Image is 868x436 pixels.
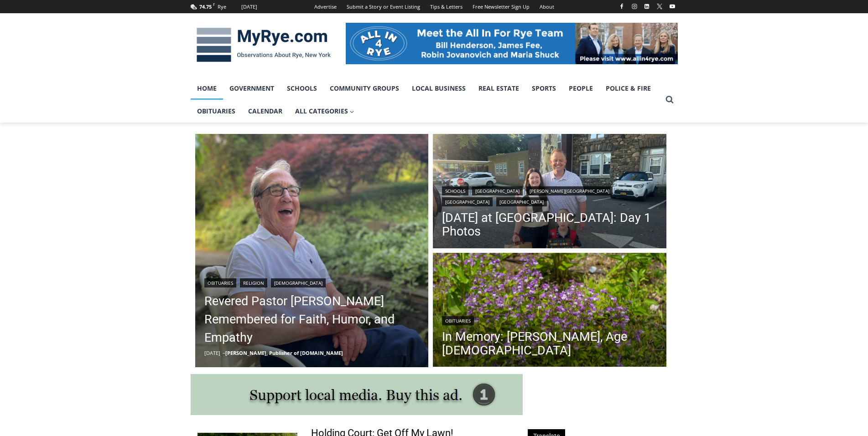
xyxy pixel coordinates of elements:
span: 74.75 [199,3,212,10]
a: Obituaries [442,316,474,325]
a: Home [191,77,223,100]
a: [GEOGRAPHIC_DATA] [496,197,547,206]
time: [DATE] [204,349,220,356]
span: All Categories [295,106,354,116]
a: Sports [525,77,562,100]
a: YouTube [667,1,678,12]
a: Obituaries [191,100,242,123]
img: support local media, buy this ad [191,374,523,415]
a: Real Estate [472,77,525,100]
a: Schools [442,186,468,195]
a: X [654,1,665,12]
a: Linkedin [641,1,652,12]
a: Read More Revered Pastor Donald Poole Jr. Remembered for Faith, Humor, and Empathy [195,134,429,367]
a: [PERSON_NAME][GEOGRAPHIC_DATA] [526,186,613,195]
a: Calendar [242,100,289,123]
a: Religion [240,278,267,287]
div: | | [204,277,420,287]
a: Police & Fire [599,77,657,100]
span: – [223,349,225,356]
a: All Categories [289,100,361,123]
a: [PERSON_NAME], Publisher of [DOMAIN_NAME] [225,349,343,356]
div: Rye [218,3,226,11]
div: | | | | [442,185,657,206]
a: Facebook [616,1,627,12]
img: (PHOTO: Kim Eierman of EcoBeneficial designed and oversaw the installation of native plant beds f... [433,253,666,369]
span: F [213,2,215,7]
a: Community Groups [323,77,405,100]
a: Government [223,77,281,100]
a: [GEOGRAPHIC_DATA] [472,186,523,195]
a: Read More First Day of School at Rye City Schools: Day 1 Photos [433,134,666,251]
a: Revered Pastor [PERSON_NAME] Remembered for Faith, Humor, and Empathy [204,292,420,347]
a: In Memory: [PERSON_NAME], Age [DEMOGRAPHIC_DATA] [442,330,657,357]
a: People [562,77,599,100]
div: [DATE] [241,3,257,11]
a: Obituaries [204,278,236,287]
img: (PHOTO: Henry arrived for his first day of Kindergarten at Midland Elementary School. He likes cu... [433,134,666,251]
a: Local Business [405,77,472,100]
a: Instagram [629,1,640,12]
img: MyRye.com [191,21,337,69]
a: [DATE] at [GEOGRAPHIC_DATA]: Day 1 Photos [442,211,657,238]
a: Schools [281,77,323,100]
img: All in for Rye [346,23,678,64]
button: View Search Form [661,92,678,108]
a: Read More In Memory: Adele Arrigale, Age 90 [433,253,666,369]
nav: Primary Navigation [191,77,661,123]
img: Obituary - Donald Poole - 2 [195,134,429,367]
a: [DEMOGRAPHIC_DATA] [271,278,326,287]
a: [GEOGRAPHIC_DATA] [442,197,493,206]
